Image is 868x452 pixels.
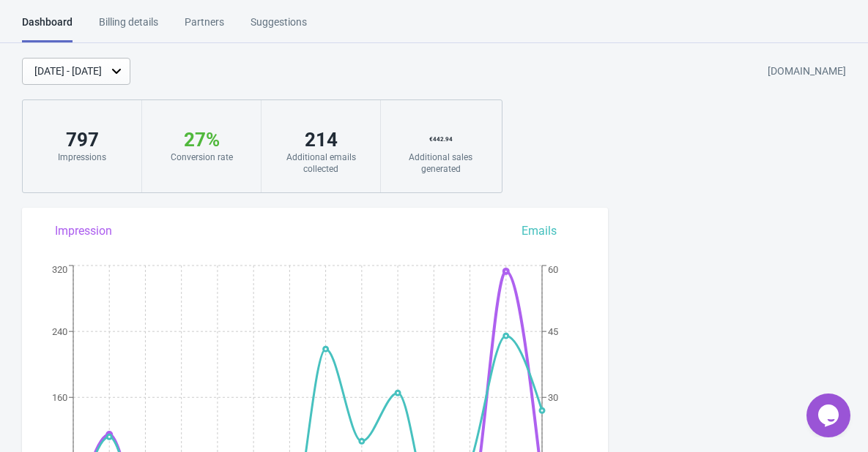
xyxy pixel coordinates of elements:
[157,151,246,163] div: Conversion rate
[548,392,558,403] tspan: 30
[548,326,558,337] tspan: 45
[276,151,366,175] div: Additional emails collected
[52,326,67,337] tspan: 240
[22,15,73,42] div: Dashboard
[185,15,224,40] div: Partners
[396,128,486,151] div: € 442.94
[37,128,127,151] div: 797
[276,128,366,151] div: 214
[157,128,246,151] div: 27 %
[37,151,127,163] div: Impressions
[52,264,67,275] tspan: 320
[34,64,102,79] div: [DATE] - [DATE]
[548,264,558,275] tspan: 60
[52,392,67,403] tspan: 160
[396,151,486,175] div: Additional sales generated
[99,15,158,40] div: Billing details
[251,15,307,40] div: Suggestions
[768,59,846,85] div: [DOMAIN_NAME]
[806,393,853,437] iframe: chat widget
